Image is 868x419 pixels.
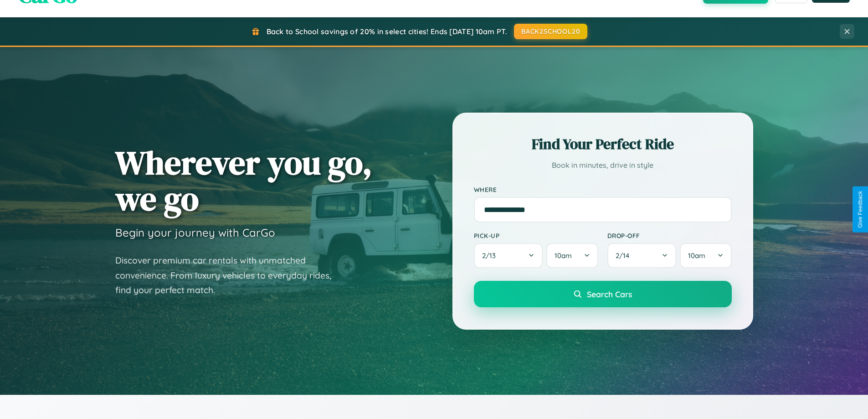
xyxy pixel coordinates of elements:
span: 10am [688,251,705,260]
span: Search Cars [587,289,632,299]
span: 2 / 13 [482,251,500,260]
h3: Begin your journey with CarGo [115,226,275,239]
label: Drop-off [607,232,732,239]
p: Discover premium car rentals with unmatched convenience. From luxury vehicles to everyday rides, ... [115,253,343,298]
button: 10am [680,243,731,268]
span: 10am [555,251,572,260]
button: 2/13 [474,243,543,268]
label: Where [474,186,732,193]
button: 2/14 [607,243,677,268]
button: BACK2SCHOOL20 [514,24,587,39]
span: Back to School savings of 20% in select cities! Ends [DATE] 10am PT. [267,27,507,36]
button: Search Cars [474,281,732,307]
span: 2 / 14 [616,251,634,260]
p: Book in minutes, drive in style [474,159,732,172]
h1: Wherever you go, we go [115,145,372,217]
label: Pick-up [474,232,598,239]
button: 10am [546,243,598,268]
div: Give Feedback [857,191,863,228]
h2: Find Your Perfect Ride [474,134,732,154]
